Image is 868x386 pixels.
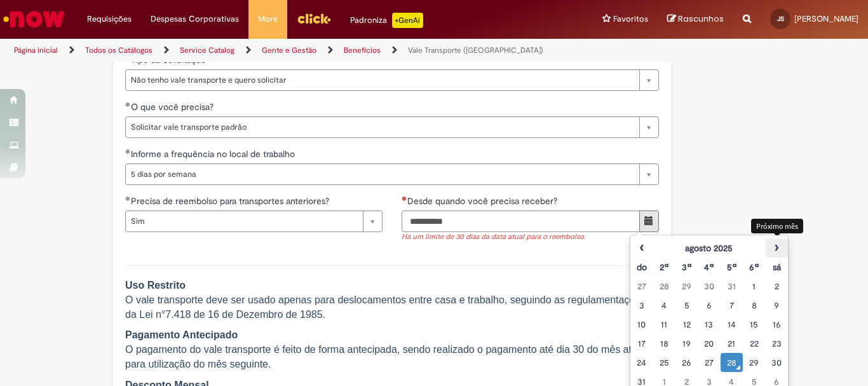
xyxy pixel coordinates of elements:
ul: Trilhas de página [10,39,569,62]
input: Desde quando você precisa receber? [402,210,640,232]
img: click_logo_yellow_360x200.png [297,9,331,28]
th: agosto 2025. Alternar mês [653,238,765,258]
th: Domingo [630,258,653,277]
button: Mostrar calendário para Desde quando você precisa receber? [639,210,659,232]
th: Quinta-feira [721,258,743,277]
span: O vale transporte deve ser usado apenas para deslocamentos entre casa e trabalho, seguindo as reg... [125,280,646,320]
div: 03 August 2025 Sunday [634,299,649,312]
span: JS [777,15,784,23]
th: Terça-feira [675,258,698,277]
th: Sexta-feira [743,258,765,277]
th: Mês anterior [630,238,653,258]
div: 20 August 2025 Wednesday [701,337,717,350]
span: Rascunhos [678,13,724,25]
th: Sábado [766,258,788,277]
span: Obrigatório Preenchido [125,149,131,154]
div: 06 August 2025 Wednesday [701,299,717,312]
span: [PERSON_NAME] [794,13,858,24]
div: 24 August 2025 Sunday [634,356,649,369]
div: 25 August 2025 Monday [656,356,672,369]
div: 05 August 2025 Tuesday [679,299,695,312]
a: Rascunhos [667,13,724,25]
div: 16 August 2025 Saturday [769,318,785,331]
a: Vale Transporte ([GEOGRAPHIC_DATA]) [408,45,543,55]
span: Sim [131,211,356,231]
span: Despesas Corporativas [151,13,239,25]
span: Informe a frequência no local de trabalho [131,148,297,160]
th: Segunda-feira [653,258,675,277]
span: O pagamento do vale transporte é feito de forma antecipada, sendo realizado o pagamento até dia 3... [125,329,648,369]
div: 26 August 2025 Tuesday [679,356,695,369]
div: 30 August 2025 Saturday [769,356,785,369]
img: ServiceNow [1,6,67,32]
div: 04 August 2025 Monday [656,299,672,312]
div: 30 July 2025 Wednesday [701,280,717,293]
div: 08 August 2025 Friday [746,299,762,312]
span: Precisa de reembolso para transportes anteriores? [131,195,332,207]
span: Obrigatório Preenchido [125,102,131,107]
div: 23 August 2025 Saturday [769,337,785,350]
div: 31 July 2025 Thursday [724,280,740,293]
span: Desde quando você precisa receber? [407,195,560,207]
div: 29 July 2025 Tuesday [679,280,695,293]
div: 19 August 2025 Tuesday [679,337,695,350]
span: Requisições [87,13,132,25]
span: Não tenho vale transporte e quero solicitar [131,70,633,90]
div: Há um limite de 30 dias da data atual para o reembolso. [402,232,659,243]
span: O que você precisa? [131,101,216,113]
div: 07 August 2025 Thursday [724,299,740,312]
div: 13 August 2025 Wednesday [701,318,717,331]
span: Favoritos [613,13,648,25]
div: 18 August 2025 Monday [656,337,672,350]
div: 29 August 2025 Friday [746,356,762,369]
a: Service Catalog [180,45,234,55]
div: 17 August 2025 Sunday [634,337,649,350]
a: Página inicial [14,45,58,55]
div: Próximo mês [751,219,803,233]
div: 02 August 2025 Saturday [769,280,785,293]
strong: Uso Restrito [125,280,186,291]
div: 14 August 2025 Thursday [724,318,740,331]
a: Benefícios [344,45,381,55]
div: 27 July 2025 Sunday [634,280,649,293]
a: Gente e Gestão [262,45,316,55]
div: 28 July 2025 Monday [656,280,672,293]
div: 09 August 2025 Saturday [769,299,785,312]
span: Necessários [402,196,407,201]
span: 5 dias por semana [131,164,633,184]
th: Próximo mês [766,238,788,258]
p: +GenAi [392,13,423,28]
div: 22 August 2025 Friday [746,337,762,350]
div: 27 August 2025 Wednesday [701,356,717,369]
strong: Pagamento Antecipado [125,329,238,340]
div: Padroniza [350,13,423,28]
th: Quarta-feira [698,258,720,277]
div: 11 August 2025 Monday [656,318,672,331]
div: 12 August 2025 Tuesday [679,318,695,331]
span: More [258,13,278,25]
div: 10 August 2025 Sunday [634,318,649,331]
span: Solicitar vale transporte padrão [131,117,633,137]
div: 21 August 2025 Thursday [724,337,740,350]
a: Todos os Catálogos [85,45,153,55]
span: Obrigatório Preenchido [125,196,131,201]
div: 15 August 2025 Friday [746,318,762,331]
div: 01 August 2025 Friday [746,280,762,293]
div: O seletor de data foi aberto.28 August 2025 Thursday [724,356,740,369]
